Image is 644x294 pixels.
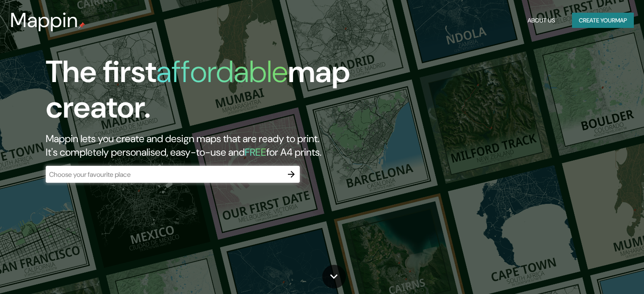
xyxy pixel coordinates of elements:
h2: Mappin lets you create and design maps that are ready to print. It's completely personalised, eas... [46,132,368,159]
input: Choose your favourite place [46,170,283,179]
h3: Mappin [10,8,78,32]
h5: FREE [245,146,266,159]
h1: The first map creator. [46,54,368,132]
button: Create yourmap [572,13,634,28]
iframe: Help widget launcher [569,261,635,285]
h1: affordable [156,52,288,91]
img: mappin-pin [78,22,85,29]
button: About Us [524,13,558,28]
